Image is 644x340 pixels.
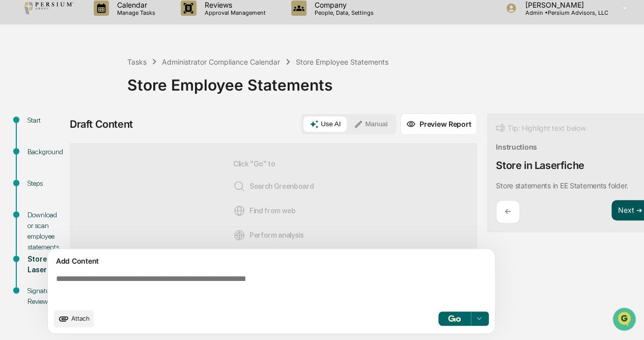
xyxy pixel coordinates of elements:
[438,311,471,326] button: Go
[27,147,64,157] div: Background
[173,81,185,93] button: Start new chat
[233,229,304,241] span: Perform analysis
[20,148,64,158] span: Data Lookup
[496,122,585,134] div: Tip: Highlight text below
[109,1,160,9] p: Calendar
[71,315,90,322] span: Attach
[517,1,608,9] p: [PERSON_NAME]
[505,207,511,216] p: ←
[27,254,64,275] div: Store in Laserfiche
[27,210,64,252] div: Download or scan employee statements
[35,78,167,88] div: Start new chat
[35,88,129,96] div: We're available if you need us!
[72,172,123,180] a: Powered byPylon
[10,21,185,38] p: How can we help?
[6,124,70,143] a: 🖐️Preclearance
[109,9,160,16] p: Manage Tasks
[84,128,126,138] span: Attestations
[101,173,123,180] span: Pylon
[496,181,628,190] p: ​Store statements in EE Statements folder.
[20,128,66,138] span: Preclearance
[306,1,379,9] p: Company
[27,178,64,189] div: Steps
[27,115,64,126] div: Start
[197,9,271,16] p: Approval Management
[496,159,584,172] div: Store in Laserfiche
[26,46,168,57] input: Clear
[233,180,314,192] span: Search Greenboard
[233,180,245,192] img: Search
[54,255,489,267] div: Add Content
[10,149,18,157] div: 🔎
[127,58,147,66] div: Tasks
[162,58,280,66] div: Administrator Compliance Calendar
[10,129,18,137] div: 🖐️
[496,143,537,151] div: Instructions
[74,129,82,137] div: 🗄️
[70,118,133,130] div: Draft Content
[400,114,477,135] button: Preview Report
[306,9,379,16] p: People, Data, Settings
[233,205,296,217] span: Find from web
[517,9,608,16] p: Admin • Persium Advisors, LLC
[197,1,271,9] p: Reviews
[127,68,639,94] div: Store Employee Statements
[70,124,130,143] a: 🗄️Attestations
[611,306,639,334] iframe: Open customer support
[303,117,347,132] button: Use AI
[24,2,73,14] img: logo
[296,58,388,66] div: Store Employee Statements
[233,229,245,241] img: Analysis
[448,315,460,322] img: Go
[27,286,64,307] div: Signature Review
[54,310,94,327] button: upload document
[233,205,245,217] img: Web
[6,144,68,162] a: 🔎Data Lookup
[348,117,394,132] button: Manual
[10,78,29,96] img: 1746055101610-c473b297-6a78-478c-a979-82029cc54cd1
[233,160,314,241] div: Click "Go" to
